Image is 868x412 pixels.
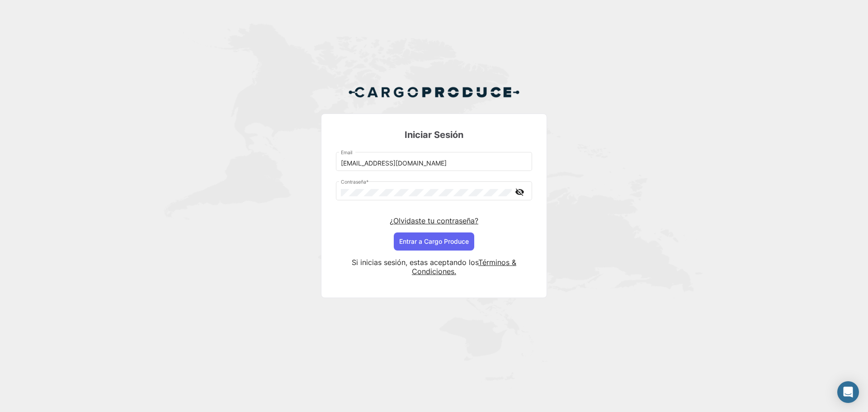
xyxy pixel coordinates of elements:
[336,128,532,141] h3: Iniciar Sesión
[352,258,478,267] span: Si inicias sesión, estas aceptando los
[341,160,528,167] input: Email
[514,186,525,198] mat-icon: visibility_off
[348,81,520,103] img: Cargo Produce Logo
[412,258,516,276] a: Términos & Condiciones.
[837,381,859,403] div: Abrir Intercom Messenger
[390,216,478,225] a: ¿Olvidaste tu contraseña?
[394,232,474,251] button: Entrar a Cargo Produce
